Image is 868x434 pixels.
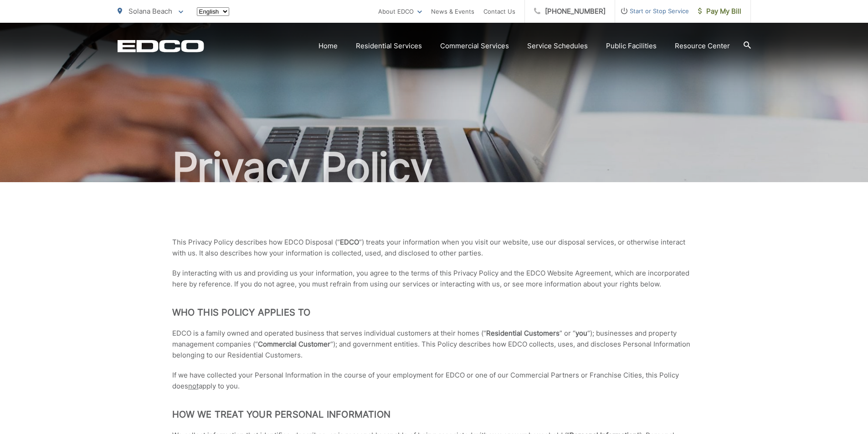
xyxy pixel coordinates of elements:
[440,41,509,51] a: Commercial Services
[118,145,751,190] h1: Privacy Policy
[575,329,587,337] strong: you
[340,238,359,246] strong: EDCO
[606,41,657,51] a: Public Facilities
[483,6,515,17] a: Contact Us
[258,340,330,348] strong: Commercial Customer
[356,41,422,51] a: Residential Services
[486,329,560,337] strong: Residential Customers
[378,6,422,17] a: About EDCO
[118,40,204,52] a: EDCD logo. Return to the homepage.
[172,307,696,318] h2: Who This Policy Applies To
[172,237,696,259] p: This Privacy Policy describes how EDCO Disposal (“ “) treats your information when you visit our ...
[172,409,696,420] h2: How We Treat Your Personal Information
[527,41,588,51] a: Service Schedules
[172,268,696,290] p: By interacting with us and providing us your information, you agree to the terms of this Privacy ...
[197,7,229,16] select: Select a language
[128,7,172,15] span: Solana Beach
[318,41,338,51] a: Home
[188,382,199,390] span: not
[698,6,741,17] span: Pay My Bill
[675,41,730,51] a: Resource Center
[431,6,474,17] a: News & Events
[172,370,696,392] p: If we have collected your Personal Information in the course of your employment for EDCO or one o...
[172,328,696,361] p: EDCO is a family owned and operated business that serves individual customers at their homes (“ ”...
